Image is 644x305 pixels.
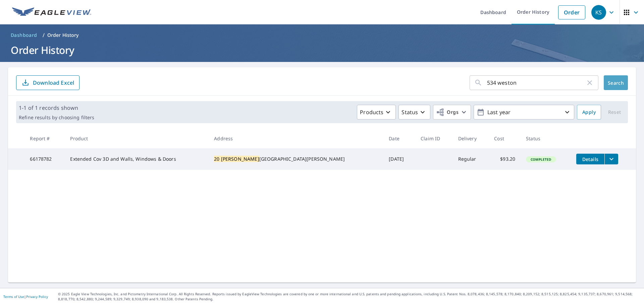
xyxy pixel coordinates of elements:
img: EV Logo [12,7,91,17]
button: filesDropdownBtn-66178782 [604,154,618,164]
td: [DATE] [383,148,415,170]
span: Dashboard [11,32,37,39]
mark: 20 [PERSON_NAME] [214,156,259,162]
button: Last year [474,105,574,120]
p: © 2025 Eagle View Technologies, Inc. and Pictometry International Corp. All Rights Reserved. Repo... [58,292,641,302]
th: Status [521,129,571,148]
button: detailsBtn-66178782 [576,154,604,164]
th: Claim ID [415,129,452,148]
button: Status [398,105,430,120]
input: Address, Report #, Claim ID, etc. [487,73,586,92]
p: Refine results by choosing filters [19,115,94,121]
td: $93.20 [489,148,521,170]
span: Search [609,80,623,86]
th: Product [65,129,209,148]
button: Download Excel [16,75,79,90]
p: Download Excel [33,79,74,86]
td: Regular [453,148,489,170]
th: Delivery [453,129,489,148]
th: Date [383,129,415,148]
a: Dashboard [8,30,40,41]
button: Search [604,75,628,90]
a: Terms of Use [3,294,24,299]
a: Order [558,5,585,19]
th: Address [209,129,383,148]
div: KS [591,5,606,20]
p: | [3,295,48,299]
p: Products [360,108,383,116]
span: Details [580,156,600,162]
nav: breadcrumb [8,30,636,41]
th: Report # [24,129,65,148]
li: / [43,31,45,39]
td: Extended Cov 3D and Walls, Windows & Doors [65,148,209,170]
button: Orgs [433,105,471,120]
p: Status [401,108,418,116]
th: Cost [489,129,521,148]
span: Apply [582,108,596,117]
a: Privacy Policy [26,294,48,299]
button: Products [357,105,396,120]
span: Orgs [436,108,459,117]
span: Completed [527,157,555,162]
td: 66178782 [24,148,65,170]
p: Last year [485,106,563,118]
button: Apply [577,105,601,120]
p: 1-1 of 1 records shown [19,104,94,112]
h1: Order History [8,43,636,57]
div: [GEOGRAPHIC_DATA][PERSON_NAME] [214,156,378,162]
p: Order History [47,32,79,39]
